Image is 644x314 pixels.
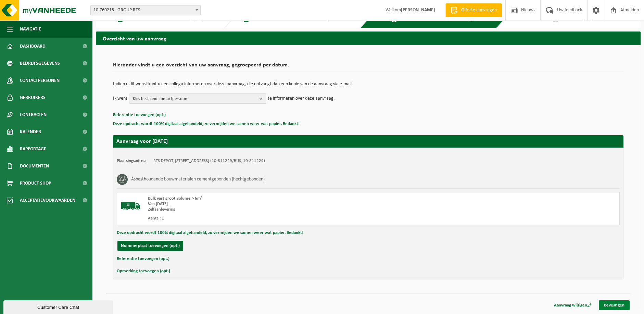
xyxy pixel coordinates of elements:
h2: Overzicht van uw aanvraag [96,32,641,45]
button: Deze opdracht wordt 100% digitaal afgehandeld, zo vermijden we samen weer wat papier. Bedankt! [117,228,303,237]
span: Dashboard [20,38,46,55]
h3: Asbesthoudende bouwmaterialen cementgebonden (hechtgebonden) [131,174,265,185]
span: Kalender [20,123,41,140]
span: 10-760215 - GROUP RTS [90,5,201,15]
button: Kies bestaand contactpersoon [129,93,266,104]
strong: Van [DATE] [148,202,168,206]
span: 10-760215 - GROUP RTS [91,5,200,15]
span: Gebruikers [20,89,46,106]
h2: Hieronder vindt u een overzicht van uw aanvraag, gegroepeerd per datum. [113,62,623,72]
span: Product Shop [20,175,51,192]
button: Referentie toevoegen (opt.) [113,111,166,120]
span: Contactpersonen [20,72,60,89]
strong: Aanvraag voor [DATE] [116,139,168,144]
a: Bevestigen [599,300,630,310]
span: Rapportage [20,140,46,158]
button: Referentie toevoegen (opt.) [117,254,169,263]
div: Aantal: 1 [148,216,396,221]
img: BL-SO-LV.png [121,196,141,216]
strong: Plaatsingsadres: [117,159,147,163]
span: Contracten [20,106,47,123]
span: Offerte aanvragen [459,7,498,14]
span: Bedrijfsgegevens [20,55,60,72]
iframe: chat widget [3,299,114,314]
div: Zelfaanlevering [148,207,396,212]
span: Acceptatievoorwaarden [20,192,75,209]
a: Offerte aanvragen [445,3,502,17]
strong: [PERSON_NAME] [401,8,435,13]
a: Aanvraag wijzigen [549,300,597,310]
td: RTS DEPOT, [STREET_ADDRESS] (10-811229/BUS, 10-811229) [153,158,265,164]
p: Ik wens [113,93,127,104]
span: Kies bestaand contactpersoon [133,94,257,104]
p: Indien u dit wenst kunt u een collega informeren over deze aanvraag, die ontvangt dan een kopie v... [113,82,623,87]
button: Deze opdracht wordt 100% digitaal afgehandeld, zo vermijden we samen weer wat papier. Bedankt! [113,120,300,128]
span: Navigatie [20,21,41,38]
button: Nummerplaat toevoegen (opt.) [117,241,183,251]
span: Bulk vast groot volume > 6m³ [148,196,202,201]
span: Documenten [20,158,49,175]
p: te informeren over deze aanvraag. [268,93,335,104]
button: Opmerking toevoegen (opt.) [117,267,170,276]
